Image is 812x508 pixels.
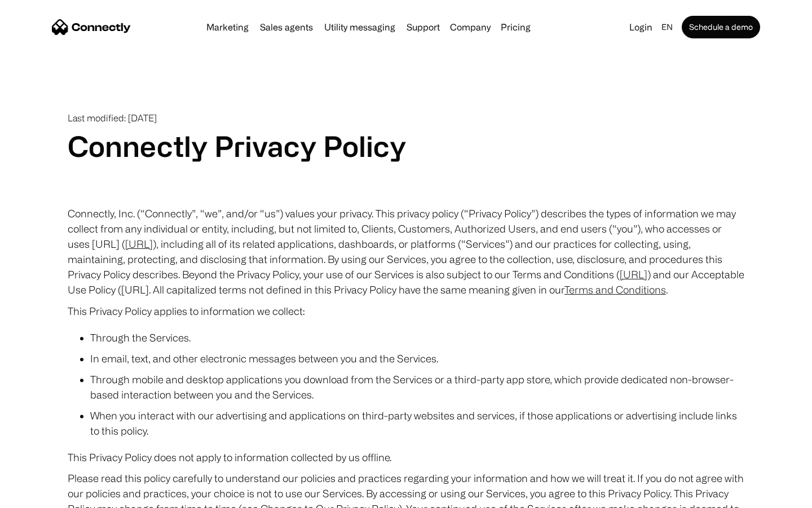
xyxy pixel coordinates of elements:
[68,450,744,465] p: This Privacy Policy does not apply to information collected by us offline.
[68,185,744,200] p: ‍
[202,23,253,32] a: Marketing
[620,269,647,280] a: [URL]
[496,23,535,32] a: Pricing
[68,303,744,319] p: This Privacy Policy applies to information we collect:
[90,351,744,366] li: In email, text, and other electronic messages between you and the Services.
[661,19,673,35] div: en
[68,113,744,124] p: Last modified: [DATE]
[68,163,744,179] p: ‍
[23,488,68,504] ul: Language list
[564,284,666,295] a: Terms and Conditions
[682,16,760,38] a: Schedule a demo
[68,129,744,163] h1: Connectly Privacy Policy
[255,23,317,32] a: Sales agents
[90,408,744,439] li: When you interact with our advertising and applications on third-party websites and services, if ...
[68,206,744,297] p: Connectly, Inc. (“Connectly”, “we”, and/or “us”) values your privacy. This privacy policy (“Priva...
[320,23,400,32] a: Utility messaging
[402,23,444,32] a: Support
[450,19,491,35] div: Company
[625,19,657,35] a: Login
[11,487,68,504] aside: Language selected: English
[90,372,744,402] li: Through mobile and desktop applications you download from the Services or a third-party app store...
[90,330,744,345] li: Through the Services.
[125,238,153,249] a: [URL]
